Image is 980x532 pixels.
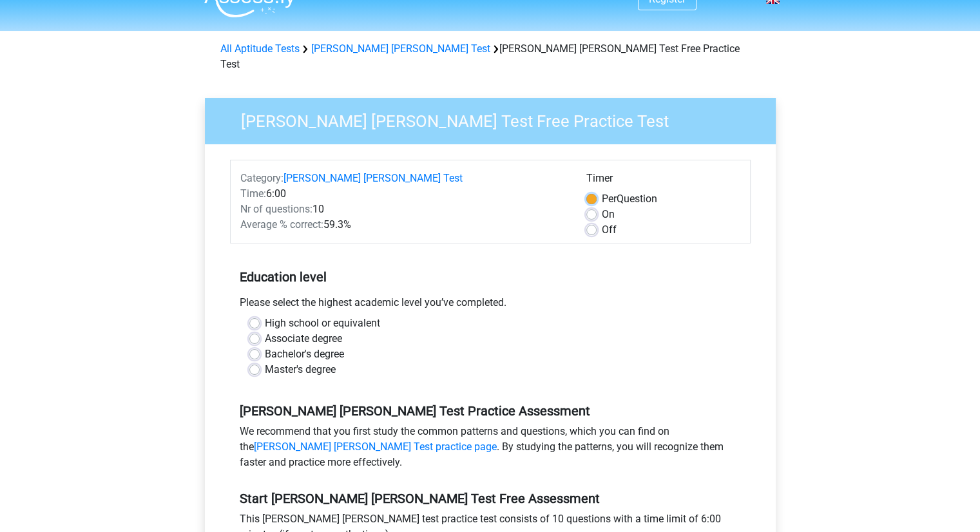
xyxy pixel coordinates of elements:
[602,207,615,222] label: On
[265,316,380,331] label: High school or equivalent
[240,172,283,184] span: Category:
[231,186,577,202] div: 6:00
[265,331,342,347] label: Associate degree
[226,106,766,131] h3: [PERSON_NAME] [PERSON_NAME] Test Free Practice Test
[230,424,751,475] div: We recommend that you first study the common patterns and questions, which you can find on the . ...
[283,172,463,184] a: [PERSON_NAME] [PERSON_NAME] Test
[254,441,497,453] a: [PERSON_NAME] [PERSON_NAME] Test practice page
[602,193,617,205] span: Per
[240,187,266,200] span: Time:
[215,41,765,72] div: [PERSON_NAME] [PERSON_NAME] Test Free Practice Test
[602,222,617,238] label: Off
[240,203,312,215] span: Nr of questions:
[602,191,657,207] label: Question
[231,217,577,233] div: 59.3%
[240,264,741,290] h5: Education level
[311,43,490,55] a: [PERSON_NAME] [PERSON_NAME] Test
[240,218,323,231] span: Average % correct:
[240,403,741,419] h5: [PERSON_NAME] [PERSON_NAME] Test Practice Assessment
[230,295,751,316] div: Please select the highest academic level you’ve completed.
[265,362,336,377] label: Master's degree
[586,171,740,191] div: Timer
[240,491,741,506] h5: Start [PERSON_NAME] [PERSON_NAME] Test Free Assessment
[220,43,300,55] a: All Aptitude Tests
[231,202,577,217] div: 10
[265,347,344,362] label: Bachelor's degree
